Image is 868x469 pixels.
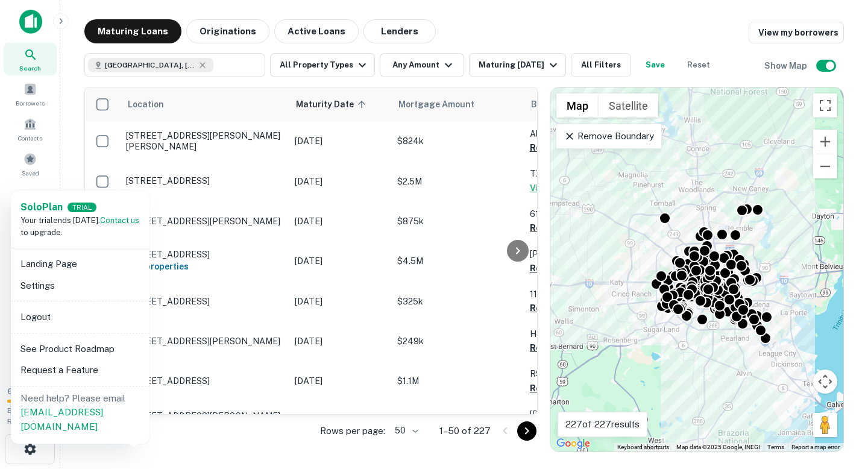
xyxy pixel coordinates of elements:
[20,200,63,215] a: SoloPlan
[16,338,145,360] li: See Product Roadmap
[16,275,145,297] li: Settings
[16,359,145,381] li: Request a Feature
[20,407,103,432] a: [EMAIL_ADDRESS][DOMAIN_NAME]
[808,334,868,392] iframe: Chat Widget
[20,216,139,237] span: Your trial ends [DATE]. to upgrade.
[100,216,139,225] a: Contact us
[20,201,63,213] strong: Solo Plan
[16,253,145,275] li: Landing Page
[20,391,140,434] p: Need help? Please email
[16,306,145,328] li: Logout
[68,203,96,213] div: TRIAL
